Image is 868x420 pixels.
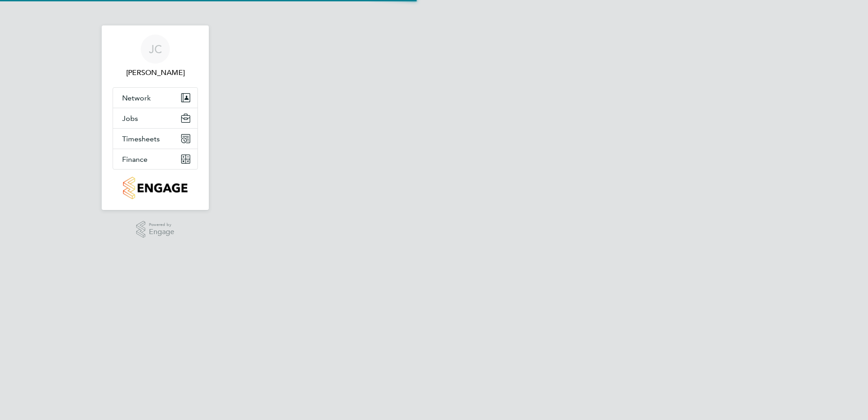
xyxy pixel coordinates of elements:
[122,114,138,123] span: Jobs
[149,228,174,236] span: Engage
[123,177,187,199] img: countryside-properties-logo-retina.png
[113,149,197,169] button: Finance
[113,67,198,78] span: Jayne Cadman
[122,155,148,164] span: Finance
[113,108,197,128] button: Jobs
[113,88,197,108] button: Network
[149,221,174,229] span: Powered by
[122,94,151,102] span: Network
[122,135,160,143] span: Timesheets
[113,129,197,149] button: Timesheets
[113,35,198,78] a: JC[PERSON_NAME]
[113,177,198,199] a: Go to home page
[102,25,209,210] nav: Main navigation
[136,221,175,238] a: Powered byEngage
[149,43,162,55] span: JC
